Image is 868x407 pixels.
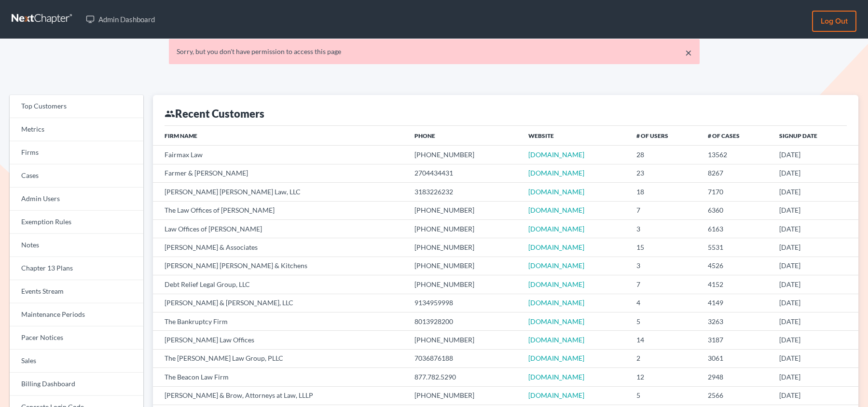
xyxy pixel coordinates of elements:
[407,331,521,349] td: [PHONE_NUMBER]
[772,164,858,182] td: [DATE]
[407,257,521,275] td: [PHONE_NUMBER]
[772,294,858,312] td: [DATE]
[629,386,700,405] td: 5
[528,169,584,177] a: [DOMAIN_NAME]
[772,126,858,145] th: Signup Date
[528,150,584,159] a: [DOMAIN_NAME]
[629,201,700,219] td: 7
[629,312,700,330] td: 5
[700,349,772,367] td: 3061
[407,386,521,405] td: [PHONE_NUMBER]
[81,11,160,28] a: Admin Dashboard
[812,11,856,32] a: Log out
[10,350,143,373] a: Sales
[685,47,692,58] a: ×
[153,386,407,405] td: [PERSON_NAME] & Brow, Attorneys at Law, LLLP
[407,312,521,330] td: 8013928200
[165,109,175,119] i: group
[10,118,143,141] a: Metrics
[177,47,692,56] div: Sorry, but you don't have permission to access this page
[629,146,700,164] td: 28
[153,183,407,201] td: [PERSON_NAME] [PERSON_NAME] Law, LLC
[407,146,521,164] td: [PHONE_NUMBER]
[700,275,772,294] td: 4152
[700,183,772,201] td: 7170
[700,219,772,238] td: 6163
[700,312,772,330] td: 3263
[700,368,772,386] td: 2948
[772,331,858,349] td: [DATE]
[153,275,407,294] td: Debt Relief Legal Group, LLC
[10,211,143,234] a: Exemption Rules
[629,275,700,294] td: 7
[700,238,772,257] td: 5531
[10,95,143,118] a: Top Customers
[772,183,858,201] td: [DATE]
[153,368,407,386] td: The Beacon Law Firm
[700,126,772,145] th: # of Cases
[629,349,700,367] td: 2
[528,298,584,307] a: [DOMAIN_NAME]
[629,219,700,238] td: 3
[153,238,407,257] td: [PERSON_NAME] & Associates
[407,201,521,219] td: [PHONE_NUMBER]
[629,183,700,201] td: 18
[153,164,407,182] td: Farmer & [PERSON_NAME]
[153,257,407,275] td: [PERSON_NAME] [PERSON_NAME] & Kitchens
[407,219,521,238] td: [PHONE_NUMBER]
[700,164,772,182] td: 8267
[700,146,772,164] td: 13562
[528,336,584,344] a: [DOMAIN_NAME]
[700,386,772,405] td: 2566
[10,303,143,326] a: Maintenance Periods
[10,373,143,396] a: Billing Dashboard
[700,294,772,312] td: 4149
[407,126,521,145] th: Phone
[629,331,700,349] td: 14
[407,164,521,182] td: 2704434431
[528,261,584,270] a: [DOMAIN_NAME]
[700,257,772,275] td: 4526
[10,326,143,350] a: Pacer Notices
[772,386,858,405] td: [DATE]
[10,141,143,164] a: Firms
[10,257,143,280] a: Chapter 13 Plans
[772,238,858,257] td: [DATE]
[407,238,521,257] td: [PHONE_NUMBER]
[700,201,772,219] td: 6360
[772,275,858,294] td: [DATE]
[10,188,143,211] a: Admin Users
[407,275,521,294] td: [PHONE_NUMBER]
[772,368,858,386] td: [DATE]
[153,331,407,349] td: [PERSON_NAME] Law Offices
[528,373,584,381] a: [DOMAIN_NAME]
[10,164,143,188] a: Cases
[10,280,143,303] a: Events Stream
[629,294,700,312] td: 4
[153,126,407,145] th: Firm Name
[528,206,584,214] a: [DOMAIN_NAME]
[10,234,143,257] a: Notes
[772,257,858,275] td: [DATE]
[407,368,521,386] td: 877.782.5290
[772,349,858,367] td: [DATE]
[153,146,407,164] td: Fairmax Law
[528,225,584,233] a: [DOMAIN_NAME]
[153,312,407,330] td: The Bankruptcy Firm
[629,126,700,145] th: # of Users
[772,219,858,238] td: [DATE]
[407,349,521,367] td: 7036876188
[629,238,700,257] td: 15
[528,317,584,326] a: [DOMAIN_NAME]
[528,391,584,399] a: [DOMAIN_NAME]
[153,219,407,238] td: Law Offices of [PERSON_NAME]
[528,280,584,288] a: [DOMAIN_NAME]
[772,312,858,330] td: [DATE]
[407,183,521,201] td: 3183226232
[153,294,407,312] td: [PERSON_NAME] & [PERSON_NAME], LLC
[153,201,407,219] td: The Law Offices of [PERSON_NAME]
[629,368,700,386] td: 12
[153,349,407,367] td: The [PERSON_NAME] Law Group, PLLC
[629,257,700,275] td: 3
[528,354,584,362] a: [DOMAIN_NAME]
